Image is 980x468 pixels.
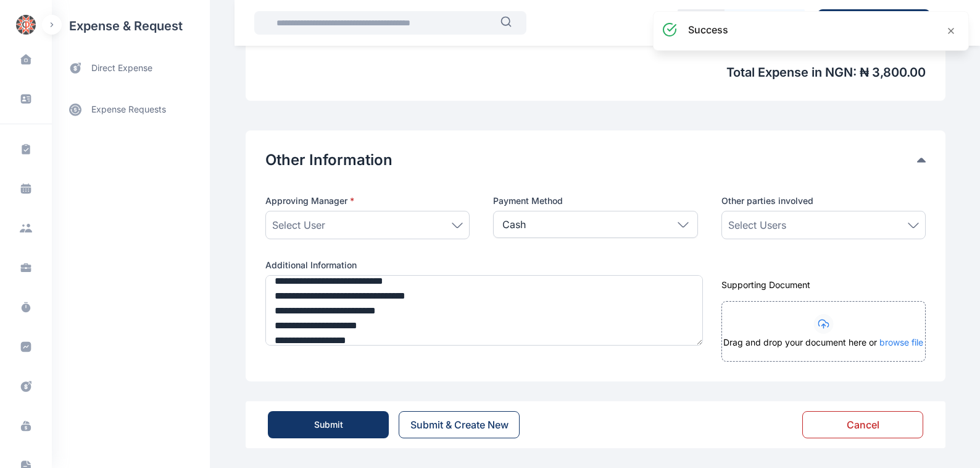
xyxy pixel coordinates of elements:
[493,195,697,207] label: Payment Method
[272,218,325,232] span: Select User
[265,150,926,170] div: Other Information
[91,62,152,75] span: direct expense
[52,52,210,85] a: direct expense
[721,195,813,207] span: Other parties involved
[268,411,389,438] button: Submit
[879,337,923,347] span: browse file
[399,411,520,438] button: Submit & Create New
[265,64,926,81] span: Total Expense in NGN : ₦ 3,800.00
[728,218,786,232] span: Select Users
[265,150,917,170] button: Other Information
[265,195,354,207] span: Approving Manager
[802,411,923,438] button: Cancel
[688,22,728,37] h3: success
[265,259,698,271] label: Additional Information
[502,217,526,232] p: Cash
[722,336,925,361] div: Drag and drop your document here or
[721,279,926,291] div: Supporting Document
[52,85,210,124] div: expense requests
[52,95,210,124] a: expense requests
[314,419,343,431] div: Submit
